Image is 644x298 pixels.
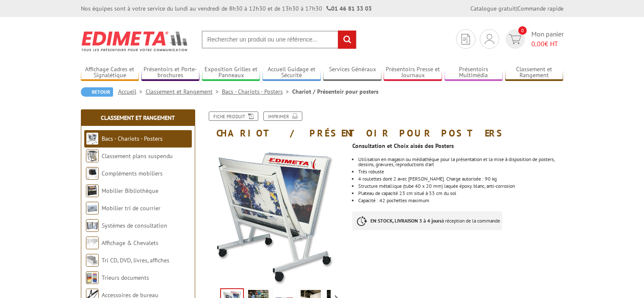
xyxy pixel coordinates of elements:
a: Classement et Rangement [146,88,222,95]
a: Accueil Guidage et Sécurité [263,66,321,80]
a: Commande rapide [517,5,564,12]
p: à réception de la commande [352,212,502,230]
span: € HT [531,39,564,49]
a: Affichage & Chevalets [102,239,158,247]
a: Tri CD, DVD, livres, affiches [102,256,169,264]
img: Systèmes de consultation [86,219,99,232]
img: Compléments mobiliers [86,167,99,180]
a: Mobilier tri de courrier [102,204,160,212]
strong: EN STOCK, LIVRAISON 3 à 4 jours [370,217,442,224]
div: Nos équipes sont à votre service du lundi au vendredi de 8h30 à 12h30 et de 13h30 à 17h30 [81,4,372,13]
li: Structure métallique (tube 40 x 20 mm) laquée époxy blanc, anti-corrosion [358,184,563,189]
img: devis rapide [462,34,470,45]
strong: Consultation et Choix aisés des Posters [352,142,454,150]
a: Mobilier Bibliothèque [102,187,158,195]
a: Services Généraux [323,66,381,80]
a: Systèmes de consultation [102,222,167,229]
img: Classement plans suspendu [86,150,99,162]
img: Bacs - Chariots - Posters [86,132,99,145]
li: Chariot / Présentoir pour posters [292,87,379,96]
li: 4 roulettes dont 2 avec [PERSON_NAME]. Charge autorisée : 90 kg [358,176,563,181]
div: | [470,4,564,13]
img: bacs_chariots_ppr68n_1.jpg [204,142,346,285]
span: 0 [518,26,527,35]
li: Capacité : 42 pochettes maximum [358,198,563,203]
li: Très robuste [358,169,563,174]
span: 0,00 [531,39,544,48]
span: Mon panier [531,29,564,49]
input: Rechercher un produit ou une référence... [202,31,357,49]
a: Classement et Rangement [505,66,564,80]
a: Présentoirs Multimédia [445,66,503,80]
a: Présentoirs et Porte-brochures [141,66,200,80]
a: Affichage Cadres et Signalétique [81,66,139,80]
img: devis rapide [509,34,521,44]
img: Affichage & Chevalets [86,237,99,249]
a: devis rapide 0 Mon panier 0,00€ HT [503,29,564,49]
a: Accueil [118,88,146,95]
a: Fiche produit [209,111,258,121]
a: Exposition Grilles et Panneaux [202,66,260,80]
input: rechercher [338,31,356,49]
a: Catalogue gratuit [470,5,516,12]
img: Edimeta [81,25,189,57]
img: Tri CD, DVD, livres, affiches [86,254,99,267]
strong: 01 46 81 33 03 [326,5,372,12]
img: Mobilier tri de courrier [86,202,99,214]
a: Classement et Rangement [101,114,175,122]
a: Imprimer [263,111,302,121]
img: Trieurs documents [86,271,99,284]
li: Utilisation en magasin ou médiathèque pour la présentation et la mise à disposition de posters, d... [358,157,563,167]
a: Trieurs documents [102,274,149,281]
a: Retour [81,87,113,97]
a: Bacs - Chariots - Posters [222,88,292,95]
a: Présentoirs Presse et Journaux [384,66,442,80]
img: Mobilier Bibliothèque [86,184,99,197]
li: Plateau de capacité 23 cm situé à 33 cm du sol [358,191,563,196]
a: Bacs - Chariots - Posters [102,135,163,142]
a: Compléments mobiliers [102,170,163,177]
a: Classement plans suspendu [102,152,173,160]
img: devis rapide [485,34,494,44]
